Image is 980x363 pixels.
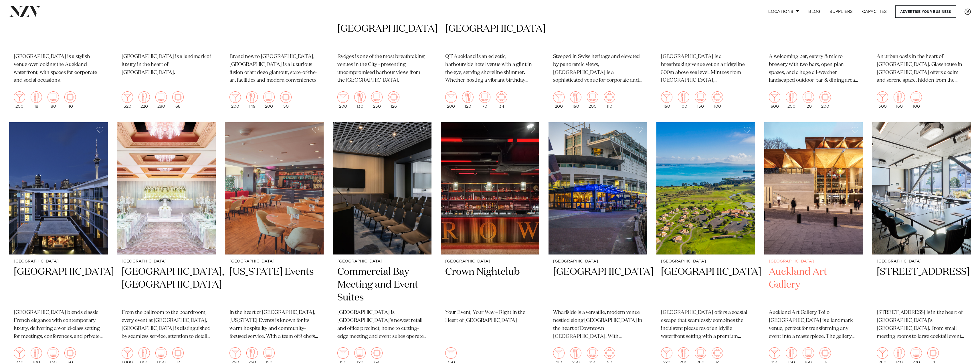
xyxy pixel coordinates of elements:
div: 68 [172,91,184,109]
small: [GEOGRAPHIC_DATA] [769,259,858,264]
img: meeting.png [819,91,831,103]
small: [GEOGRAPHIC_DATA] [229,259,319,264]
img: meeting.png [388,91,399,103]
h2: [GEOGRAPHIC_DATA] [122,10,211,48]
img: cocktail.png [337,347,349,359]
div: 100 [678,91,689,109]
div: 300 [877,91,888,109]
img: cocktail.png [877,347,888,359]
img: Dining area at Texas Events in Auckland [225,122,324,254]
img: meeting.png [604,91,615,103]
img: theatre.png [695,91,706,103]
a: BLOG [804,5,825,18]
img: meeting.png [927,347,939,359]
h2: [GEOGRAPHIC_DATA] [553,266,643,304]
small: [GEOGRAPHIC_DATA] [14,259,103,264]
img: meeting.png [64,91,76,103]
img: cocktail.png [122,91,133,103]
div: 130 [354,91,366,109]
img: meeting.png [496,91,507,103]
div: 120 [462,91,474,109]
img: cocktail.png [877,91,888,103]
img: theatre.png [263,91,275,103]
img: cocktail.png [229,347,241,359]
h2: [GEOGRAPHIC_DATA] [14,266,103,304]
p: From the ballroom to the boardroom, every event at [GEOGRAPHIC_DATA], [GEOGRAPHIC_DATA] is distin... [122,309,211,341]
img: meeting.png [280,91,292,103]
div: 200 [786,91,797,109]
p: [STREET_ADDRESS] is in the heart of [GEOGRAPHIC_DATA]’s [GEOGRAPHIC_DATA]. From small meeting roo... [877,309,966,341]
img: dining.png [31,91,42,103]
div: 126 [388,91,399,109]
img: meeting.png [712,91,723,103]
img: theatre.png [695,347,706,359]
p: [GEOGRAPHIC_DATA] is a landmark of luxury in the heart of [GEOGRAPHIC_DATA]. [122,53,211,77]
small: [GEOGRAPHIC_DATA] [553,259,643,264]
a: Locations [764,5,804,18]
img: nzv-logo.png [9,6,40,17]
img: theatre.png [263,347,275,359]
h2: Rydges [GEOGRAPHIC_DATA] [337,10,427,48]
img: dining.png [138,347,150,359]
div: 100 [910,91,922,109]
h2: [GEOGRAPHIC_DATA] [661,266,751,304]
img: dining.png [246,347,258,359]
img: theatre.png [910,347,922,359]
p: Steeped in Swiss heritage and elevated by panoramic views, [GEOGRAPHIC_DATA] is a sophisticated v... [553,53,643,85]
img: cocktail.png [661,347,672,359]
img: theatre.png [155,91,167,103]
img: dining.png [678,347,689,359]
p: Your Event, Your Way – Right in the Heart of [GEOGRAPHIC_DATA] [445,309,535,325]
div: 200 [14,91,25,109]
img: theatre.png [803,347,814,359]
img: theatre.png [155,347,167,359]
small: [GEOGRAPHIC_DATA] [661,259,751,264]
p: [GEOGRAPHIC_DATA] is [GEOGRAPHIC_DATA]'s newest retail and office precinct, home to cutting-edge ... [337,309,427,341]
img: dining.png [894,91,905,103]
img: cocktail.png [445,91,457,103]
p: [GEOGRAPHIC_DATA] is a stylish venue overlooking the Auckland waterfront, with spaces for corpora... [14,53,103,85]
div: 200 [337,91,349,109]
h2: [US_STATE] Events [229,266,319,304]
h2: Fantail & Turtle [769,10,858,48]
small: [GEOGRAPHIC_DATA] [337,259,427,264]
div: 80 [47,91,59,109]
div: 150 [695,91,706,109]
small: [GEOGRAPHIC_DATA] [877,259,966,264]
img: cocktail.png [229,91,241,103]
img: theatre.png [803,91,814,103]
div: 149 [246,91,258,109]
div: 600 [769,91,780,109]
div: 200 [587,91,598,109]
img: theatre.png [587,347,598,359]
img: dining.png [31,347,42,359]
h2: Britomart Place [14,10,103,48]
h2: [GEOGRAPHIC_DATA] [229,10,319,48]
img: cocktail.png [14,91,25,103]
h2: [GEOGRAPHIC_DATA] [553,10,643,48]
div: 320 [122,91,133,109]
p: Rydges is one of the most breathtaking venues in the City - presenting uncompromised harbour view... [337,53,427,85]
img: cocktail.png [14,347,25,359]
img: theatre.png [47,91,59,103]
p: Brand new to [GEOGRAPHIC_DATA], [GEOGRAPHIC_DATA] is a luxurious fusion of art deco glamour, stat... [229,53,319,85]
img: dining.png [138,91,150,103]
div: 220 [138,91,150,109]
p: An urban oasis in the heart of [GEOGRAPHIC_DATA]. Glasshouse in [GEOGRAPHIC_DATA] offers a calm a... [877,53,966,85]
div: 150 [661,91,672,109]
img: meeting.png [371,347,383,359]
p: Wharfside is a versatile, modern venue nestled along [GEOGRAPHIC_DATA] in the heart of Downtown [... [553,309,643,341]
img: meeting.png [172,91,184,103]
h2: [STREET_ADDRESS] [877,266,966,304]
img: theatre.png [479,91,490,103]
img: dining.png [894,347,905,359]
img: cocktail.png [769,91,780,103]
div: 250 [371,91,383,109]
p: A welcoming bar, eatery & micro brewery with two bars, open plan spaces, and a huge all-weather l... [769,53,858,85]
img: meeting.png [604,347,615,359]
img: dining.png [786,91,797,103]
p: QT Auckland is an eclectic, harbourside hotel venue with a glint in the eye, serving shoreline sh... [445,53,535,85]
h2: Glasshouse [877,10,966,48]
div: 200 [445,91,457,109]
img: cocktail.png [122,347,133,359]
